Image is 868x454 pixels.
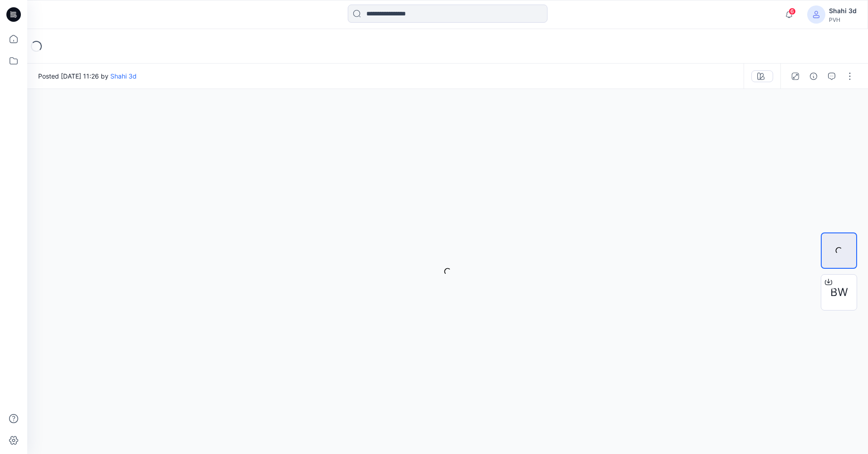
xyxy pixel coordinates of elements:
[110,72,137,80] a: Shahi 3d
[829,16,857,23] div: PVH
[813,11,820,18] svg: avatar
[806,69,821,84] button: Details
[38,71,137,81] span: Posted [DATE] 11:26 by
[789,8,796,15] span: 6
[830,284,848,301] span: BW
[829,5,857,16] div: Shahi 3d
